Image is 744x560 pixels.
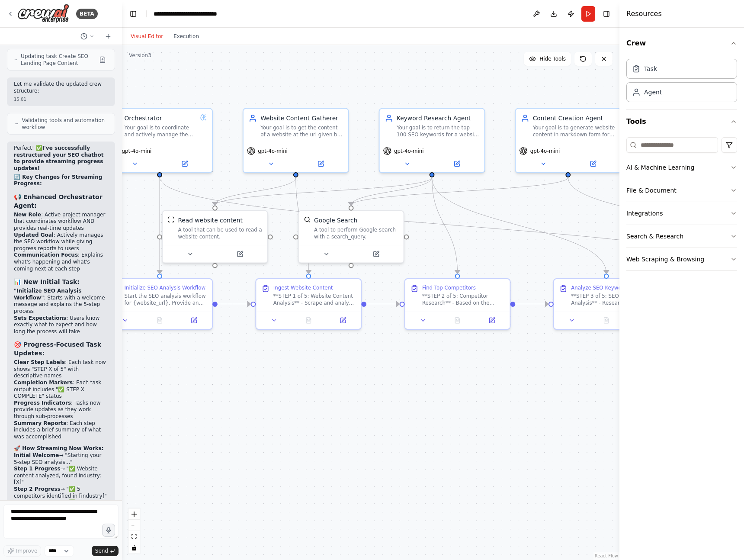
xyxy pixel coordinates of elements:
li: → "Starting your 5-step SEO analysis..." [14,452,108,466]
div: Start the SEO analysis workflow for {website_url}. Provide an initial welcome message to the user... [124,293,207,306]
button: Open in side panel [477,315,507,326]
div: Read website content [178,216,242,225]
g: Edge from 352c3bcb-5765-4db3-b73d-b332f08a5013 to 858d8dd3-b151-46fd-a8dd-b36ee58ea518 [292,177,313,274]
li: → "✅ Website content analyzed, found industry: [X]" [14,466,108,486]
g: Edge from be56a3d3-721e-431d-b98e-3b21bcf4fd0a to 07e84158-ede3-4ccc-8833-2255c7dbe1b0 [211,177,436,206]
button: Execution [168,31,204,42]
div: Orchestrator [124,114,196,122]
img: ScrapeWebsiteTool [168,216,175,223]
strong: Step 1 Progress [14,466,61,472]
div: **STEP 2 of 5: Competitor Research** - Based on the website content analysis, research and identi... [422,293,505,306]
strong: Communication Focus [14,252,78,258]
li: : Actively manages the SEO workflow while giving progress reports to users [14,232,108,252]
button: AI & Machine Learning [626,156,737,179]
button: Open in side panel [433,159,481,169]
li: : Tasks now provide updates as they work through sub-processes [14,400,108,420]
button: File & Document [626,179,737,202]
button: Crew [626,31,737,55]
li: : Users know exactly what to expect and how long the process will take [14,315,108,335]
div: Keyword Research AgentYour goal is to return the top 100 SEO keywords for a website to the orches... [379,108,485,173]
li: : Each task output includes "✅ STEP X COMPLETE" status [14,380,108,400]
span: gpt-4o-mini [258,148,288,154]
div: Crew [626,55,737,109]
button: fit view [128,531,140,542]
g: Edge from be56a3d3-721e-431d-b98e-3b21bcf4fd0a to ac1e43cc-3615-421a-bac2-5897502ac917 [347,177,436,206]
div: Your goal is to coordinate and actively manage the SEO analysis workflow while providing real-tim... [124,124,196,138]
span: Hide Tools [539,55,566,62]
strong: I've successfully restructured your SEO chatbot to provide streaming progress updates! [14,145,104,171]
div: Your goal is to generate website content in markdown form for a campaign keyword [533,124,616,138]
strong: 📢 Enhanced Orchestrator Agent: [14,193,103,209]
img: Logo [17,4,69,23]
g: Edge from 858d8dd3-b151-46fd-a8dd-b36ee58ea518 to 05459c0c-a6bf-4e12-973f-3bda6c620a8d [366,300,400,309]
button: Tools [626,109,737,134]
div: Agent [644,88,662,97]
div: Initialize SEO Analysis Workflow [124,284,205,291]
g: Edge from 041afe9d-19fc-4625-a143-99b923d86460 to ac1e43cc-3615-421a-bac2-5897502ac917 [347,177,572,206]
button: zoom in [128,509,140,520]
span: Improve [16,547,37,554]
strong: "Initialize SEO Analysis Workflow" [14,288,81,301]
button: Open in side panel [328,315,358,326]
div: ScrapeWebsiteToolRead website contentA tool that can be used to read a website content. [162,210,268,264]
div: Ingest Website Content**STEP 1 of 5: Website Content Analysis** - Scrape and analyze the content ... [255,278,362,330]
div: React Flow controls [128,509,140,554]
span: Send [95,547,108,554]
button: Web Scraping & Browsing [626,248,737,270]
button: Search & Research [626,225,737,248]
div: Initialize SEO Analysis WorkflowStart the SEO analysis workflow for {website_url}. Provide an ini... [106,278,213,330]
div: Analyze SEO Keywords [571,284,629,291]
button: Open in side panel [180,315,209,326]
button: Open in side panel [352,249,400,259]
button: Open in side panel [569,159,617,169]
button: Visual Editor [125,31,168,42]
button: Open in side panel [216,249,264,259]
strong: 📊 New Initial Task: [14,278,80,285]
div: Google Search [314,216,357,225]
strong: Initial Welcome [14,452,59,458]
button: No output available [439,315,475,326]
button: Hide right sidebar [600,8,613,20]
button: Open in side panel [160,159,208,169]
strong: 🎯 Progress-Focused Task Updates: [14,341,101,357]
div: BETA [76,9,98,19]
div: Analyze SEO Keywords**STEP 3 of 5: SEO Keyword Analysis** - Research and analyze the top 100 SEO ... [553,278,660,330]
g: Edge from 352c3bcb-5765-4db3-b73d-b332f08a5013 to 07e84158-ede3-4ccc-8833-2255c7dbe1b0 [211,177,300,206]
strong: 🔄 Key Changes for Streaming Progress: [14,174,102,187]
g: Edge from 4ed92cc0-2437-43ec-9460-7c22e5b4fe26 to 054d6758-4783-44bf-b548-3102f28c2352 [155,177,164,274]
button: zoom out [128,520,140,531]
g: Edge from 054d6758-4783-44bf-b548-3102f28c2352 to 858d8dd3-b151-46fd-a8dd-b36ee58ea518 [218,300,251,309]
strong: Sets Expectations [14,315,66,321]
li: : Each task now shows "STEP X of 5" with descriptive names [14,359,108,380]
button: No output available [588,315,624,326]
span: gpt-4o-mini [122,148,152,154]
div: Website Content Gatherer [260,114,343,122]
li: → "✅ 100+ keywords analyzed, gaps identified" [14,499,108,513]
div: Find Top Competitors [422,284,476,291]
strong: Completion Markers [14,380,73,386]
div: Ingest Website Content [273,284,333,291]
span: Updating task Create SEO Landing Page Content [21,53,96,67]
span: gpt-4o-mini [530,148,560,154]
button: toggle interactivity [128,542,140,554]
button: Improve [3,545,41,557]
div: Version 3 [129,52,151,59]
p: Perfect! ✅ [14,145,108,172]
button: No output available [141,315,177,326]
button: Open in side panel [297,159,345,169]
button: Start a new chat [101,31,115,42]
li: : Explains what's happening and what's coming next at each step [14,252,108,272]
strong: New Role [14,212,41,218]
div: Your goal is to get the content of a website at the url given by the orchestrator agent and retur... [260,124,343,138]
li: : Each step includes a brief summary of what was accomplished [14,420,108,441]
strong: Step 2 Progress [14,486,61,492]
div: Content Creation AgentYour goal is to generate website content in markdown form for a campaign ke... [515,108,621,173]
button: Integrations [626,202,737,225]
div: 15:01 [14,96,108,103]
li: : Active project manager that coordinates workflow AND provides real-time updates [14,212,108,232]
nav: breadcrumb [154,10,245,18]
div: SerplyWebSearchToolGoogle SearchA tool to perform Google search with a search_query. [298,210,404,264]
div: Task [644,64,657,73]
div: Find Top Competitors**STEP 2 of 5: Competitor Research** - Based on the website content analysis,... [404,278,511,330]
strong: Step 3 Progress [14,499,61,505]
